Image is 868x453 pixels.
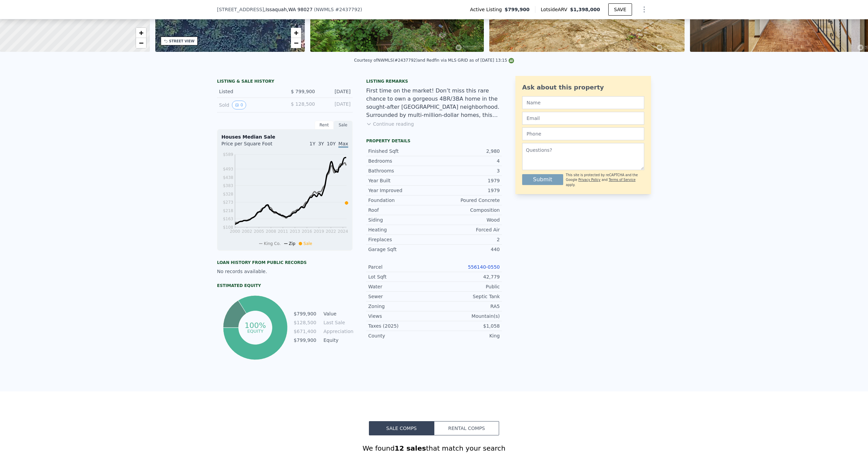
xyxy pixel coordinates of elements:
td: $128,500 [293,319,317,326]
tspan: 2002 [242,229,252,234]
div: First time on the market! Don’t miss this rare chance to own a gorgeous 4BR/3BA home in the sough... [366,87,502,119]
div: Taxes (2025) [368,323,434,329]
div: Bathrooms [368,167,434,174]
div: Listing remarks [366,79,502,84]
div: Year Improved [368,187,434,194]
span: − [294,39,298,47]
button: Submit [522,174,563,185]
div: We found that match your search [217,444,651,453]
strong: 12 sales [395,444,426,452]
a: Zoom in [291,28,301,38]
a: Zoom in [136,28,146,38]
div: Bedrooms [368,158,434,164]
tspan: 2016 [302,229,312,234]
div: 2,980 [434,148,500,155]
tspan: 2008 [266,229,276,234]
div: 42,779 [434,273,500,280]
div: Mountain(s) [434,313,500,320]
tspan: $589 [223,152,233,157]
div: [DATE] [320,88,351,95]
tspan: 2000 [230,229,240,234]
a: Terms of Service [609,178,635,182]
div: Estimated Equity [217,283,353,288]
button: Rental Comps [434,421,499,435]
span: [STREET_ADDRESS] [217,6,264,13]
span: 10Y [327,141,336,146]
tspan: 2013 [290,229,300,234]
div: Garage Sqft [368,246,434,253]
tspan: $383 [223,183,233,188]
div: $1,058 [434,323,500,329]
div: 2 [434,236,500,243]
span: # 2437792 [335,7,360,12]
tspan: 2022 [326,229,336,234]
span: Active Listing [470,6,505,13]
span: $ 128,500 [291,101,315,107]
a: Zoom out [291,38,301,48]
tspan: $163 [223,217,233,221]
span: NWMLS [316,7,334,12]
div: Heating [368,226,434,233]
span: + [139,28,143,37]
span: King Co. [264,241,281,246]
div: Courtesy of NWMLS (#2437792) and Redfin via MLS GRID as of [DATE] 13:15 [354,58,514,63]
tspan: $108 [223,225,233,230]
div: Finished Sqft [368,148,434,155]
a: Privacy Policy [578,178,600,182]
button: Show Options [637,3,651,16]
div: Rent [315,121,334,129]
span: Sale [303,241,312,246]
div: Ask about this property [522,83,644,92]
tspan: 2011 [278,229,288,234]
div: 1979 [434,187,500,194]
span: Zip [289,241,295,246]
button: SAVE [608,3,632,16]
img: NWMLS Logo [509,58,514,63]
tspan: $218 [223,208,233,213]
input: Phone [522,127,644,140]
div: Siding [368,217,434,223]
span: $ 799,900 [291,89,315,94]
div: Wood [434,217,500,223]
tspan: 2024 [338,229,348,234]
td: $799,900 [293,310,317,317]
tspan: equity [247,328,263,333]
div: 440 [434,246,500,253]
span: $1,398,000 [570,7,600,12]
div: Fireplaces [368,236,434,243]
div: Parcel [368,264,434,270]
div: Price per Square Foot [221,140,285,151]
input: Email [522,112,644,125]
span: Max [338,141,348,148]
span: + [294,28,298,37]
span: Lotside ARV [541,6,570,13]
span: 3Y [318,141,324,146]
div: [DATE] [320,101,351,109]
div: Forced Air [434,226,500,233]
div: County [368,332,434,339]
span: , Issaquah [264,6,313,13]
div: Composition [434,207,500,213]
div: Sale [334,121,353,129]
div: 1979 [434,177,500,184]
tspan: $438 [223,175,233,180]
td: Equity [322,336,353,344]
div: Public [434,283,500,290]
td: Appreciation [322,328,353,335]
div: Listed [219,88,279,95]
div: Foundation [368,197,434,204]
div: Property details [366,138,502,144]
span: 1Y [310,141,315,146]
button: Continue reading [366,121,414,127]
td: Value [322,310,353,317]
div: Sewer [368,293,434,300]
div: LISTING & SALE HISTORY [217,79,353,85]
tspan: 100% [244,321,266,330]
td: $671,400 [293,328,317,335]
div: Poured Concrete [434,197,500,204]
input: Name [522,96,644,109]
div: Loan history from public records [217,260,353,265]
div: 3 [434,167,500,174]
button: View historical data [232,101,246,109]
div: Lot Sqft [368,273,434,280]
